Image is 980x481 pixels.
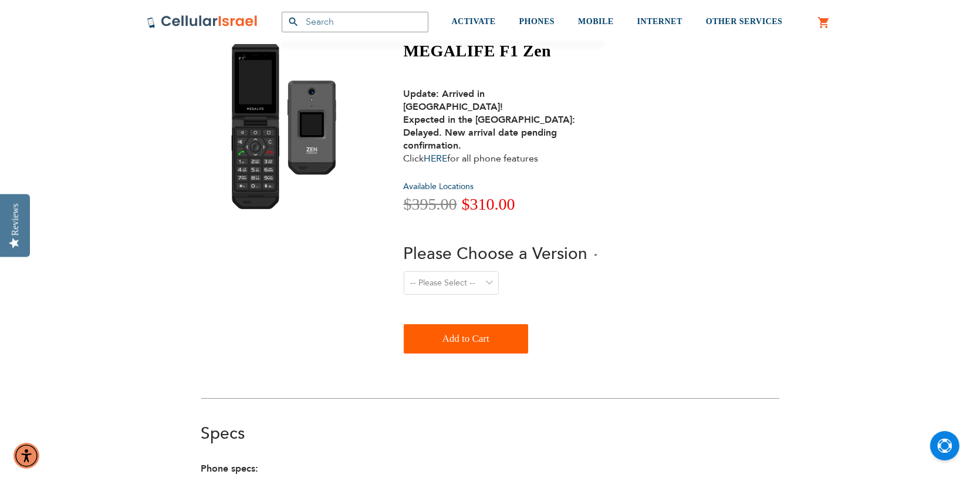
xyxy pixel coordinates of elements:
div: Click for all phone features [404,75,586,165]
a: HERE [424,152,448,165]
span: Please Choose a Version [404,243,588,265]
div: Accessibility Menu [13,443,39,469]
span: MOBILE [578,17,614,26]
span: OTHER SERVICES [706,17,783,26]
span: ACTIVATE [452,17,496,26]
span: Add to Cart [442,327,489,351]
div: Reviews [10,203,21,236]
h1: MEGALIFE F1 Zen [404,41,598,61]
a: Specs [201,422,245,445]
button: Add to Cart [404,324,528,354]
img: MEGALIFE F1 Zen [222,41,350,211]
img: Cellular Israel Logo [147,15,258,29]
span: INTERNET [637,17,682,26]
strong: Update: Arrived in [GEOGRAPHIC_DATA]! Expected in the [GEOGRAPHIC_DATA]: Delayed. New arrival dat... [404,88,576,152]
span: $395.00 [404,195,457,213]
a: Available Locations [404,181,474,192]
strong: Phone specs: [201,462,259,475]
span: $310.00 [462,195,515,213]
span: PHONES [519,17,555,26]
input: Search [282,12,428,32]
